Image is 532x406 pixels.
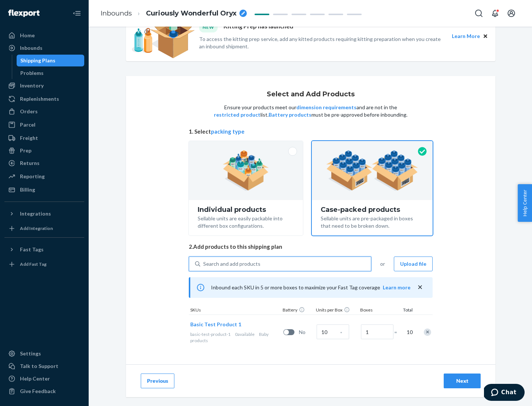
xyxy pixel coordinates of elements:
[471,6,486,21] button: Open Search Box
[4,171,84,182] a: Reporting
[314,307,359,314] div: Units per Box
[321,213,424,230] div: Sellable units are pre-packaged in boxes that need to be broken down.
[4,93,84,105] a: Replenishments
[20,225,53,231] div: Add Integration
[20,121,35,128] div: Parcel
[296,104,357,111] button: dimension requirements
[396,307,414,314] div: Total
[4,348,84,359] a: Settings
[199,22,218,32] div: NEW
[4,119,84,131] a: Parcel
[4,145,84,156] a: Prep
[359,307,396,314] div: Boxes
[405,328,413,336] span: 10
[20,362,58,370] div: Talk to Support
[4,42,84,54] a: Inbounds
[189,277,433,298] div: Inbound each SKU in 5 or more boxes to maximize your Fast Tag coverage
[189,307,281,314] div: SKUs
[69,6,84,21] button: Close Navigation
[281,307,314,314] div: Battery
[394,328,402,336] span: =
[267,91,355,98] h1: Select and Add Products
[20,108,38,115] div: Orders
[95,3,253,24] ol: breadcrumbs
[299,328,314,336] span: No
[4,223,84,234] a: Add Integration
[20,32,35,39] div: Home
[4,30,84,41] a: Home
[394,257,433,271] button: Upload file
[100,9,132,17] a: Inbounds
[20,95,59,103] div: Replenishments
[326,150,418,191] img: case-pack.59cecea509d18c883b923b81aeac6d0b.png
[17,67,85,79] a: Problems
[20,147,31,154] div: Prep
[4,208,84,220] button: Integrations
[198,206,294,213] div: Individual products
[4,157,84,169] a: Returns
[190,321,241,327] span: Basic Test Product 1
[416,283,424,291] button: close
[20,210,51,217] div: Integrations
[361,324,393,339] input: Number of boxes
[20,134,38,142] div: Freight
[321,206,424,213] div: Case-packed products
[20,57,55,64] div: Shipping Plans
[190,321,241,328] button: Basic Test Product 1
[504,6,519,21] button: Open account menu
[20,69,44,77] div: Problems
[211,128,245,135] button: packing type
[317,324,349,339] input: Case Quantity
[199,35,445,50] p: To access the kitting prep service, add any kitted products requiring kitting preparation when yo...
[20,261,47,267] div: Add Fast Tag
[4,373,84,385] a: Help Center
[4,80,84,92] a: Inventory
[488,6,502,21] button: Open notifications
[141,374,174,388] button: Previous
[190,331,280,344] div: Baby products
[20,388,56,395] div: Give Feedback
[20,173,45,180] div: Reporting
[190,331,231,337] span: basic-test-product-1
[20,350,41,357] div: Settings
[380,260,385,268] span: or
[20,186,35,193] div: Billing
[17,55,85,66] a: Shipping Plans
[20,44,42,52] div: Inbounds
[444,374,481,388] button: Next
[4,258,84,270] a: Add Fast Tag
[20,246,44,253] div: Fast Tags
[146,9,236,18] span: Curiously Wonderful Oryx
[214,111,260,118] button: restricted product
[198,213,294,230] div: Sellable units are easily packable into different box configurations.
[20,375,50,382] div: Help Center
[20,82,44,89] div: Inventory
[452,32,480,40] button: Learn More
[4,184,84,196] a: Billing
[8,10,40,17] img: Flexport logo
[518,184,532,222] button: Help Center
[224,22,293,32] p: Kitting Prep has launched
[4,360,84,372] button: Talk to Support
[4,244,84,255] button: Fast Tags
[424,328,431,336] div: Remove Item
[189,243,433,251] span: 2. Add products to this shipping plan
[383,284,410,291] button: Learn more
[4,385,84,397] button: Give Feedback
[4,132,84,144] a: Freight
[484,384,525,402] iframe: Opens a widget where you can chat to one of our agents
[481,32,490,40] button: Close
[4,106,84,117] a: Orders
[213,104,408,118] p: Ensure your products meet our and are not in the list. must be pre-approved before inbounding.
[235,331,255,337] span: 0 available
[189,128,433,135] span: 1. Select
[203,260,260,268] div: Search and add products
[269,111,311,118] button: Battery products
[223,150,269,191] img: individual-pack.facf35554cb0f1810c75b2bd6df2d64e.png
[20,159,40,167] div: Returns
[450,377,474,385] div: Next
